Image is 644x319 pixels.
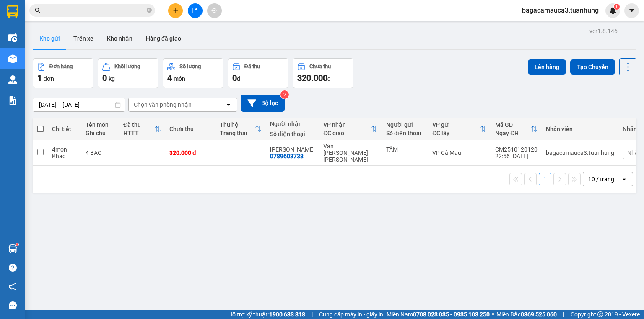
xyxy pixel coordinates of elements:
button: Bộ lọc [241,95,285,112]
div: Chọn văn phòng nhận [134,100,192,109]
span: bagacamauca3.tuanhung [515,5,605,15]
button: Hàng đã giao [139,28,188,49]
div: Khác [52,153,77,159]
strong: 0369 525 060 [521,311,557,318]
span: | [563,310,564,319]
img: solution-icon [8,96,17,105]
span: close-circle [147,7,152,15]
div: TÂM [386,146,424,153]
button: Tạo Chuyến [570,59,615,75]
div: Chi tiết [52,126,77,132]
button: Trên xe [67,28,100,49]
span: Miền Bắc [496,310,557,319]
div: Trạng thái [220,130,255,136]
b: GỬI : VP Cà Mau [4,52,89,66]
span: Cung cấp máy in - giấy in: [319,310,384,319]
span: kg [109,75,115,82]
span: 1 [37,73,42,83]
div: Số điện thoại [270,131,315,137]
span: environment [48,20,55,27]
span: caret-down [628,7,636,14]
span: 0 [102,73,107,83]
button: 1 [539,173,551,185]
svg: open [621,176,628,183]
b: [PERSON_NAME] [48,5,119,16]
button: aim [207,3,222,18]
sup: 1 [16,243,18,246]
span: copyright [597,311,603,317]
div: 4 món [52,146,77,153]
span: đ [327,75,331,82]
button: Lên hàng [528,59,566,75]
div: Đơn hàng [49,64,73,69]
div: Tên món [86,121,115,128]
div: HTTT [123,130,154,136]
img: warehouse-icon [8,244,17,253]
div: VP gửi [432,121,480,128]
img: warehouse-icon [8,75,17,84]
div: 0789603738 [270,153,304,159]
li: 02839.63.63.63 [4,29,160,39]
svg: open [225,101,232,108]
th: Toggle SortBy [216,118,266,140]
span: 1 [615,4,618,10]
div: Đã thu [123,121,154,128]
span: search [35,8,41,13]
div: ver 1.8.146 [589,26,618,36]
div: Số điện thoại [386,130,424,136]
div: bagacamauca3.tuanhung [546,149,614,156]
div: ĐC lấy [432,130,480,136]
button: file-add [188,3,203,18]
button: Số lượng4món [163,58,223,88]
span: đơn [44,75,54,82]
button: Kho gửi [33,28,67,49]
span: 0 [232,73,237,83]
strong: 1900 633 818 [269,311,305,318]
div: Đã thu [244,64,260,69]
span: Hỗ trợ kỹ thuật: [228,310,305,319]
span: 4 [167,73,172,83]
sup: 1 [614,4,620,10]
div: Thu hộ [220,121,255,128]
div: Số lượng [179,64,201,69]
span: phone [48,31,55,37]
div: 10 / trang [588,175,614,183]
span: Nhãn [627,149,641,156]
div: Ghi chú [86,130,115,136]
img: warehouse-icon [8,33,17,42]
div: Người nhận [270,121,315,127]
div: Chưa thu [309,64,331,69]
input: Tìm tên, số ĐT hoặc mã đơn [46,6,145,15]
span: Miền Nam [387,310,490,319]
div: VP Cà Mau [432,149,487,156]
button: caret-down [624,3,639,18]
div: SAM [270,146,315,153]
div: Người gửi [386,121,424,128]
span: món [174,75,185,82]
th: Toggle SortBy [428,118,491,140]
div: Khối lượng [114,64,140,69]
button: Khối lượng0kg [98,58,158,88]
div: 4 BAO [86,149,115,156]
div: 320.000 đ [169,149,211,156]
li: 85 [PERSON_NAME] [4,18,160,29]
button: Kho nhận [100,28,139,49]
th: Toggle SortBy [119,118,165,140]
span: aim [211,8,217,13]
span: question-circle [9,264,17,272]
span: ⚪️ [492,313,494,316]
span: | [312,310,313,319]
span: close-circle [147,8,152,13]
th: Toggle SortBy [491,118,542,140]
span: plus [173,8,179,13]
span: 320.000 [297,73,327,83]
div: Nhân viên [546,126,614,132]
div: 22:56 [DATE] [495,153,538,159]
button: Đã thu0đ [228,58,288,88]
img: icon-new-feature [609,7,617,14]
div: Văn [PERSON_NAME] [PERSON_NAME] [323,143,378,163]
button: Đơn hàng1đơn [33,58,93,88]
span: notification [9,283,17,291]
div: Mã GD [495,121,531,128]
div: Chưa thu [169,126,211,132]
